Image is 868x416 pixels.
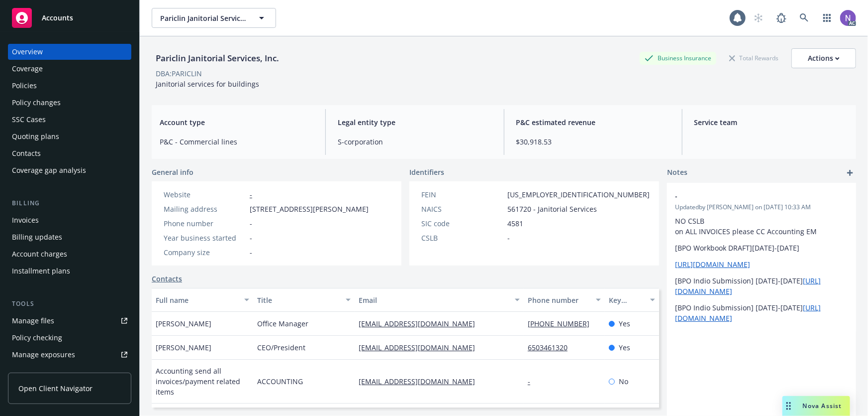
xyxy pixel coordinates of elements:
[619,342,630,353] span: Yes
[152,274,182,284] a: Contacts
[164,218,246,229] div: Phone number
[421,189,503,200] div: FEIN
[8,198,131,208] div: Billing
[257,295,340,305] div: Title
[253,288,355,312] button: Title
[8,61,131,77] a: Coverage
[18,383,93,394] span: Open Client Navigator
[8,78,131,94] a: Policies
[803,402,842,410] span: Nova Assist
[156,79,259,89] span: Janitorial services for buildings
[152,8,276,28] button: Pariclin Janitorial Services, Inc.
[12,61,43,77] div: Coverage
[421,218,503,229] div: SIC code
[12,212,39,228] div: Invoices
[8,95,131,111] a: Policy changes
[507,189,650,200] span: [US_EMPLOYER_IDENTIFICATION_NUMBER]
[12,112,46,128] div: SSC Cases
[8,162,131,178] a: Coverage gap analysis
[675,203,848,212] span: Updated by [PERSON_NAME] on [DATE] 10:33 AM
[12,44,43,60] div: Overview
[516,137,670,147] span: $30,918.53
[619,376,628,387] span: No
[359,319,483,328] a: [EMAIL_ADDRESS][DOMAIN_NAME]
[257,376,303,387] span: ACCOUNTING
[164,204,246,214] div: Mailing address
[250,218,252,229] span: -
[338,117,491,128] span: Legal entity type
[605,288,659,312] button: Key contact
[844,167,856,179] a: add
[794,8,814,28] a: Search
[42,14,73,22] span: Accounts
[675,302,848,323] p: [BPO Indio Submission] [DATE]-[DATE]
[164,233,246,243] div: Year business started
[675,191,822,201] span: -
[160,13,246,23] span: Pariclin Janitorial Services, Inc.
[12,263,70,279] div: Installment plans
[12,145,41,161] div: Contacts
[8,44,131,60] a: Overview
[782,396,795,416] div: Drag to move
[528,377,538,386] a: -
[12,364,77,380] div: Manage certificates
[8,299,131,309] div: Tools
[8,229,131,245] a: Billing updates
[359,295,509,305] div: Email
[8,347,131,363] a: Manage exposures
[12,129,59,144] div: Quoting plans
[421,233,503,243] div: CSLB
[8,112,131,128] a: SSC Cases
[619,318,630,329] span: Yes
[152,167,193,177] span: General info
[156,318,211,329] span: [PERSON_NAME]
[257,342,305,353] span: CEO/President
[12,78,37,94] div: Policies
[8,145,131,161] a: Contacts
[359,343,483,352] a: [EMAIL_ADDRESS][DOMAIN_NAME]
[675,276,848,296] p: [BPO Indio Submission] [DATE]-[DATE]
[817,8,837,28] a: Switch app
[724,52,783,64] div: Total Rewards
[164,247,246,258] div: Company size
[516,117,670,128] span: P&C estimated revenue
[164,189,246,200] div: Website
[749,8,769,28] a: Start snowing
[840,10,856,26] img: photo
[8,313,131,329] a: Manage files
[160,117,313,128] span: Account type
[524,288,605,312] button: Phone number
[667,167,687,179] span: Notes
[156,68,202,79] div: DBA: PARICLIN
[8,263,131,279] a: Installment plans
[640,52,716,64] div: Business Insurance
[156,342,211,353] span: [PERSON_NAME]
[528,343,576,352] a: 6503461320
[791,48,856,68] button: Actions
[152,52,283,65] div: Pariclin Janitorial Services, Inc.
[409,167,444,177] span: Identifiers
[160,137,313,147] span: P&C - Commercial lines
[8,330,131,346] a: Policy checking
[8,4,131,32] a: Accounts
[667,183,856,331] div: -Updatedby [PERSON_NAME] on [DATE] 10:33 AMNO CSLB on ALL INVOICES please CC Accounting EM[BPO Wo...
[12,313,54,329] div: Manage files
[257,318,308,329] span: Office Manager
[12,229,62,245] div: Billing updates
[8,212,131,228] a: Invoices
[8,364,131,380] a: Manage certificates
[250,247,252,258] span: -
[507,233,510,243] span: -
[507,218,523,229] span: 4581
[528,319,597,328] a: [PHONE_NUMBER]
[675,243,848,253] p: [BPO Workbook DRAFT][DATE]-[DATE]
[609,295,644,305] div: Key contact
[507,204,597,214] span: 561720 - Janitorial Services
[12,347,75,363] div: Manage exposures
[675,216,848,237] p: NO CSLB on ALL INVOICES please CC Accounting EM
[250,233,252,243] span: -
[694,117,848,128] span: Service team
[355,288,524,312] button: Email
[772,8,791,28] a: Report a Bug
